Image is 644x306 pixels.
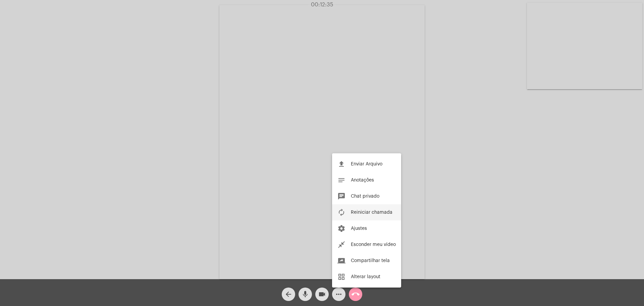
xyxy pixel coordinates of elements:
mat-icon: file_upload [337,160,345,168]
span: Compartilhar tela [351,258,390,263]
mat-icon: close_fullscreen [337,241,345,249]
span: Enviar Arquivo [351,162,382,166]
mat-icon: settings [337,224,345,233]
mat-icon: grid_view [337,273,345,281]
span: Ajustes [351,226,367,231]
mat-icon: chat [337,192,345,200]
span: Anotações [351,178,374,183]
mat-icon: notes [337,176,345,184]
span: Alterar layout [351,274,380,279]
span: Esconder meu vídeo [351,242,396,247]
mat-icon: screen_share [337,257,345,265]
span: Chat privado [351,194,379,199]
span: Reiniciar chamada [351,210,392,215]
mat-icon: autorenew [337,208,345,216]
